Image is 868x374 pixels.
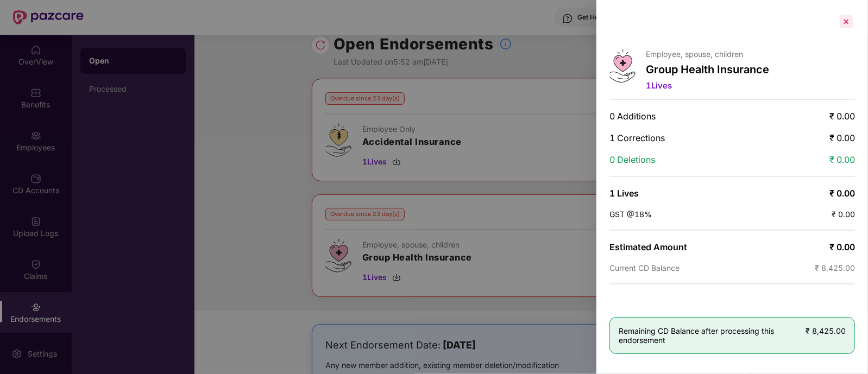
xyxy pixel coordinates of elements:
span: Current CD Balance [609,263,680,272]
span: 1 Corrections [609,132,665,143]
span: ₹ 0.00 [829,242,855,252]
p: Employee, spouse, children [646,49,770,59]
span: Remaining CD Balance after processing this endorsement [619,326,806,345]
span: ₹ 0.00 [832,210,855,219]
span: ₹ 8,425.00 [815,263,855,272]
span: ₹ 0.00 [829,111,855,122]
span: 0 Deletions [609,154,655,165]
span: Estimated Amount [609,242,687,252]
img: svg+xml;base64,PHN2ZyB4bWxucz0iaHR0cDovL3d3dy53My5vcmcvMjAwMC9zdmciIHdpZHRoPSI0Ny43MTQiIGhlaWdodD... [609,49,636,83]
span: 0 Additions [609,111,656,122]
span: 1 Lives [609,188,639,199]
span: ₹ 8,425.00 [806,326,846,335]
span: GST @18% [609,210,652,219]
p: Group Health Insurance [646,63,770,76]
span: 1 Lives [646,80,672,91]
span: ₹ 0.00 [829,132,855,143]
span: ₹ 0.00 [829,154,855,165]
span: ₹ 0.00 [829,188,855,199]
